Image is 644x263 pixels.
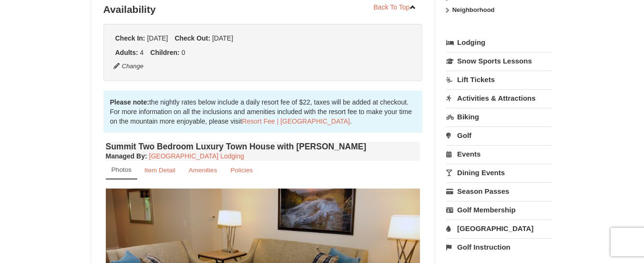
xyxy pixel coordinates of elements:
strong: Adults: [115,49,138,56]
strong: Check In: [115,34,145,42]
h4: Summit Two Bedroom Luxury Town House with [PERSON_NAME] [106,142,420,151]
span: 0 [182,49,185,56]
a: Item Detail [138,161,182,179]
span: 4 [140,49,144,56]
a: Lift Tickets [446,71,552,88]
a: Golf Membership [446,201,552,219]
strong: Neighborhood [452,6,495,13]
a: [GEOGRAPHIC_DATA] [446,220,552,237]
a: Resort Fee | [GEOGRAPHIC_DATA] [242,117,350,125]
button: Change [113,61,144,72]
a: Season Passes [446,182,552,200]
a: Policies [224,161,259,179]
strong: Please note: [110,98,149,106]
a: Golf Instruction [446,238,552,256]
span: [DATE] [212,34,233,42]
a: Lodging [446,34,552,51]
small: Photos [112,166,132,173]
a: Amenities [183,161,224,179]
a: Snow Sports Lessons [446,52,552,70]
a: Golf [446,126,552,144]
span: Managed By [106,152,145,160]
span: [DATE] [147,34,168,42]
strong: : [106,152,147,160]
a: Activities & Attractions [446,89,552,107]
small: Item Detail [144,167,175,174]
div: the nightly rates below include a daily resort fee of $22, taxes will be added at checkout. For m... [103,91,423,133]
a: Photos [106,161,137,179]
a: Biking [446,108,552,126]
a: Events [446,145,552,163]
strong: Children: [150,49,179,56]
small: Amenities [189,167,217,174]
a: Dining Events [446,164,552,181]
a: [GEOGRAPHIC_DATA] Lodging [149,152,244,160]
small: Policies [230,167,253,174]
strong: Check Out: [174,34,210,42]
